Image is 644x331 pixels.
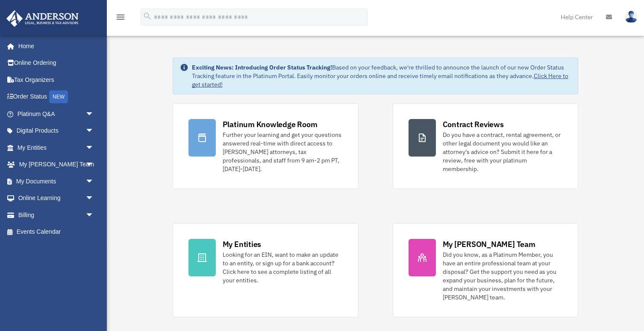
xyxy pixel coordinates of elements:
[223,119,318,130] div: Platinum Knowledge Room
[6,190,107,207] a: Online Learningarrow_drop_down
[115,15,126,22] a: menu
[223,239,261,250] div: My Entities
[4,10,81,27] img: Anderson Advisors Platinum Portal
[49,90,68,103] div: NEW
[6,156,107,173] a: My [PERSON_NAME] Teamarrow_drop_down
[85,122,103,140] span: arrow_drop_down
[443,239,535,250] div: My [PERSON_NAME] Team
[6,139,107,156] a: My Entitiesarrow_drop_down
[192,64,332,71] strong: Exciting News: Introducing Order Status Tracking!
[173,223,359,317] a: My Entities Looking for an EIN, want to make an update to an entity, or sign up for a bank accoun...
[85,190,103,207] span: arrow_drop_down
[85,206,103,224] span: arrow_drop_down
[6,122,107,139] a: Digital Productsarrow_drop_down
[6,105,107,122] a: Platinum Q&Aarrow_drop_down
[85,173,103,190] span: arrow_drop_down
[6,38,103,55] a: Home
[143,12,152,21] i: search
[192,63,571,89] div: Based on your feedback, we're thrilled to announce the launch of our new Order Status Tracking fe...
[6,173,107,190] a: My Documentsarrow_drop_down
[6,55,107,72] a: Online Ordering
[443,250,563,302] div: Did you know, as a Platinum Member, you have an entire professional team at your disposal? Get th...
[223,250,343,285] div: Looking for an EIN, want to make an update to an entity, or sign up for a bank account? Click her...
[393,223,579,317] a: My [PERSON_NAME] Team Did you know, as a Platinum Member, you have an entire professional team at...
[85,156,103,174] span: arrow_drop_down
[223,131,343,173] div: Further your learning and get your questions answered real-time with direct access to [PERSON_NAM...
[6,206,107,224] a: Billingarrow_drop_down
[443,131,563,173] div: Do you have a contract, rental agreement, or other legal document you would like an attorney's ad...
[115,12,126,22] i: menu
[85,105,103,123] span: arrow_drop_down
[443,119,504,130] div: Contract Reviews
[6,224,107,241] a: Events Calendar
[625,11,638,23] img: User Pic
[173,103,359,189] a: Platinum Knowledge Room Further your learning and get your questions answered real-time with dire...
[85,139,103,157] span: arrow_drop_down
[6,71,107,88] a: Tax Organizers
[192,72,568,88] a: Click Here to get started!
[393,103,579,189] a: Contract Reviews Do you have a contract, rental agreement, or other legal document you would like...
[6,88,107,106] a: Order StatusNEW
